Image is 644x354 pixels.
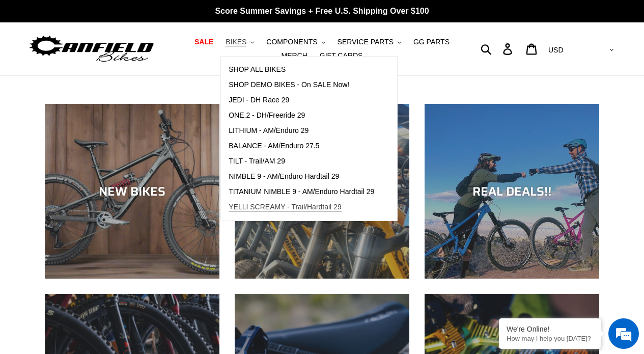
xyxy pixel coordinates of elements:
[425,184,599,199] div: REAL DEALS!!
[338,38,394,46] span: SERVICE PARTS
[320,51,363,60] span: GIFT CARDS
[189,35,218,49] a: SALE
[194,38,213,46] span: SALE
[229,65,286,74] span: SHOP ALL BIKES
[221,62,382,77] a: SHOP ALL BIKES
[45,184,219,199] div: NEW BIKES
[221,154,382,169] a: TILT - Trail/AM 29
[229,142,319,150] span: BALANCE - AM/Enduro 27.5
[28,33,155,65] img: Canfield Bikes
[229,157,285,166] span: TILT - Trail/AM 29
[221,77,382,93] a: SHOP DEMO BIKES - On SALE Now!
[229,187,374,196] span: TITANIUM NIMBLE 9 - AM/Enduro Hardtail 29
[332,35,406,49] button: SERVICE PARTS
[226,38,246,46] span: BIKES
[221,184,382,200] a: TITANIUM NIMBLE 9 - AM/Enduro Hardtail 29
[413,38,450,46] span: GG PARTS
[229,96,289,104] span: JEDI - DH Race 29
[221,93,382,108] a: JEDI - DH Race 29
[220,35,259,49] button: BIKES
[229,111,305,120] span: ONE.2 - DH/Freeride 29
[221,200,382,215] a: YELLI SCREAMY - Trail/Hardtail 29
[282,51,307,60] span: MERCH
[229,203,342,211] span: YELLI SCREAMY - Trail/Hardtail 29
[408,35,455,49] a: GG PARTS
[229,80,349,89] span: SHOP DEMO BIKES - On SALE Now!
[425,104,599,279] a: REAL DEALS!!
[261,35,330,49] button: COMPONENTS
[507,335,593,342] p: How may I help you today?
[221,139,382,154] a: BALANCE - AM/Enduro 27.5
[276,49,313,63] a: MERCH
[315,49,368,63] a: GIFT CARDS
[266,38,317,46] span: COMPONENTS
[45,104,219,279] a: NEW BIKES
[221,108,382,123] a: ONE.2 - DH/Freeride 29
[229,172,339,181] span: NIMBLE 9 - AM/Enduro Hardtail 29
[221,123,382,139] a: LITHIUM - AM/Enduro 29
[507,325,593,333] div: We're Online!
[221,169,382,184] a: NIMBLE 9 - AM/Enduro Hardtail 29
[229,126,309,135] span: LITHIUM - AM/Enduro 29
